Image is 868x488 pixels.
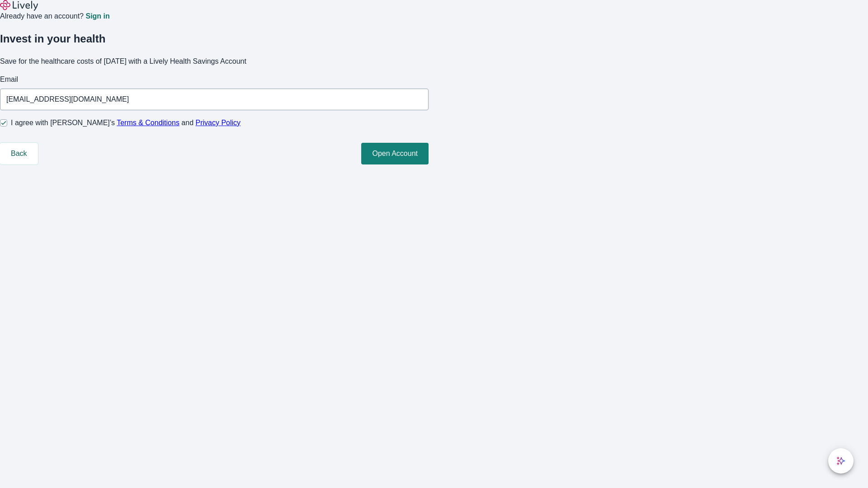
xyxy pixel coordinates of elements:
a: Terms & Conditions [117,119,179,127]
button: Open Account [361,143,429,164]
svg: Lively AI Assistant [836,456,845,465]
a: Sign in [85,13,109,20]
button: chat [828,448,854,474]
a: Privacy Policy [196,119,241,127]
span: I agree with [PERSON_NAME]’s and [11,117,241,128]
